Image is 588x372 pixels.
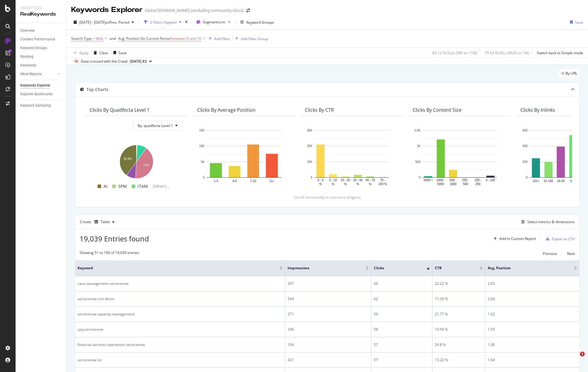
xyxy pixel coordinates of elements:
div: A chart. [413,127,506,187]
text: 16-50 [557,179,565,183]
button: Select metrics & dimensions [519,218,575,226]
button: Switch back to Simple mode [534,48,583,58]
span: Impressions [288,265,357,271]
div: 57 [374,342,430,347]
div: 104 [288,342,369,347]
div: 1.02 [488,311,577,317]
button: By: quadfecta Level 1 [133,121,183,130]
text: 40 - 70 [366,179,375,182]
div: Explorer Bookmarks [20,91,53,97]
span: 2025 Jun. 3rd #2 [130,59,147,64]
div: Keywords [20,62,36,69]
button: Next [567,250,575,257]
text: 39.8% [123,157,132,161]
span: 19,039 Entries found [80,234,149,244]
span: vs Prev. Period [106,20,129,25]
text: 5K [201,160,205,164]
div: 1.64 [488,357,577,363]
button: Add to Custom Report [491,234,536,244]
a: Keyword Sampling [20,102,62,109]
text: 0 - 5 [317,179,323,182]
div: 297 [288,281,369,286]
button: Add Filter [206,35,230,42]
span: [DATE] - [DATE] [79,20,106,25]
div: Add Filter Group [241,36,268,41]
button: Add Filter Group [233,35,268,42]
a: Keyword Groups [20,45,62,51]
div: Save [118,50,127,55]
div: 86.12 % Clicks ( 9M on 11M ) [432,50,477,55]
div: 2 Filters Applied [150,20,177,25]
span: Avg. Position On Current Period [118,36,171,41]
text: 5000 [437,182,444,186]
a: Content Performance [20,36,62,43]
div: Keywords Explorer [20,82,50,89]
div: Clicks By Average Position [197,107,256,113]
div: 431 [288,357,369,363]
text: % [344,182,347,186]
text: 0 [311,176,312,179]
div: 57 [374,357,430,363]
a: Explorer Bookmarks [20,91,62,97]
a: Keywords [20,62,62,69]
div: 544 [288,296,369,302]
div: Next [567,251,575,256]
text: % [356,182,359,186]
div: Apply [79,50,89,55]
div: 62 [374,296,430,302]
text: 10 - 20 [341,179,350,182]
div: Ranking [20,54,34,60]
div: arrow-right-arrow-left [246,8,250,13]
div: Content Performance [20,36,55,43]
svg: A chart. [305,127,398,187]
span: By URL [566,72,577,75]
button: 2 Filters Applied [142,17,184,27]
text: % [332,182,334,186]
div: 19.59 % [435,327,483,332]
text: % [319,182,322,186]
text: 30K [307,129,312,132]
div: Clicks By CTR [305,107,334,113]
div: Table [101,220,110,224]
a: More Reports [20,71,56,77]
div: servicenow iot [78,357,282,363]
div: 22.22 % [435,281,483,286]
text: 1-3 [214,179,218,183]
text: 500 - [450,179,457,182]
span: By: quadfecta Level 1 [138,123,173,128]
text: 500 [415,160,420,164]
div: Keyword Groups [20,45,47,51]
text: % [369,182,372,186]
div: 296 [288,327,369,332]
div: Clicks By Inlinks [520,107,555,113]
div: Create [80,217,117,227]
text: 100 - [475,179,481,182]
div: 13.22 % [435,357,483,363]
div: Clear [99,50,108,55]
text: 5000 + [424,179,433,182]
div: Switch back to Simple mode [537,50,583,55]
div: Keywords Explorer [71,5,142,15]
div: Select metrics & dimensions [527,219,575,224]
button: Export as CSV [543,234,575,244]
text: 250 [475,182,481,186]
text: 0 [203,176,205,179]
text: 1.5K [414,129,420,132]
div: and [110,36,116,41]
div: Clicks By quadfecta Level 1 [89,107,150,113]
div: servicenow capacity management [78,311,282,317]
text: 41% [143,164,149,167]
text: 200 [522,160,528,164]
div: Add Filter [214,36,230,41]
div: 66 [374,281,430,286]
span: Segment: crm [203,19,225,25]
text: 600 [522,129,528,132]
div: 1.55 [488,327,577,332]
div: Clicks By Content Size [413,107,461,113]
text: 20 - 40 [353,179,363,182]
button: Segment:crm [194,17,233,27]
div: servicenow crm demo [78,296,282,302]
div: Export as CSV [552,236,575,241]
div: cpq servicenow [78,327,282,332]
